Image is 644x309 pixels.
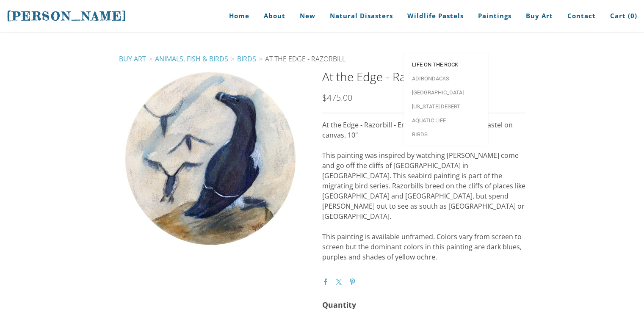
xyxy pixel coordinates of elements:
a: Twitter [335,279,345,289]
span: [US_STATE] Desert [412,104,480,109]
a: [US_STATE] Desert [404,99,488,113]
a: Life on the Rock [404,58,488,72]
span: 0 [630,11,635,20]
span: Aquatic life [412,118,480,123]
span: > [228,54,237,63]
span: > [256,54,265,63]
a: [GEOGRAPHIC_DATA] [404,86,488,99]
a: Birds [237,54,256,63]
h2: At the Edge - Razorbill [322,69,525,85]
a: Animals, Fish & Birds [155,54,228,63]
p: This painting was inspired by watching [PERSON_NAME] come and go off the cliffs of [GEOGRAPHIC_DA... [322,150,525,221]
a: Adirondacks [404,72,488,86]
a: [PERSON_NAME] [7,8,127,24]
span: At the Edge - Razorbill [265,54,345,63]
span: [PERSON_NAME] [7,9,127,23]
span: Birds [412,132,480,137]
span: [GEOGRAPHIC_DATA] [412,90,480,95]
a: Buy Art [119,54,146,63]
span: Adirondacks [412,76,480,81]
a: Pinterest [349,279,359,289]
p: This painting is available unframed. Colors vary from screen to screen but the dominant colors in... [322,232,525,262]
p: At the Edge - Razorbill - Embroidery, Watercolor & Pastel on canvas. 10" [322,120,525,140]
span: Life on the Rock [412,62,480,67]
a: Aquatic life [404,113,488,127]
a: Facebook [322,279,332,289]
span: > [146,54,155,63]
a: Birds [404,127,488,141]
span: $475.00 [322,92,352,103]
